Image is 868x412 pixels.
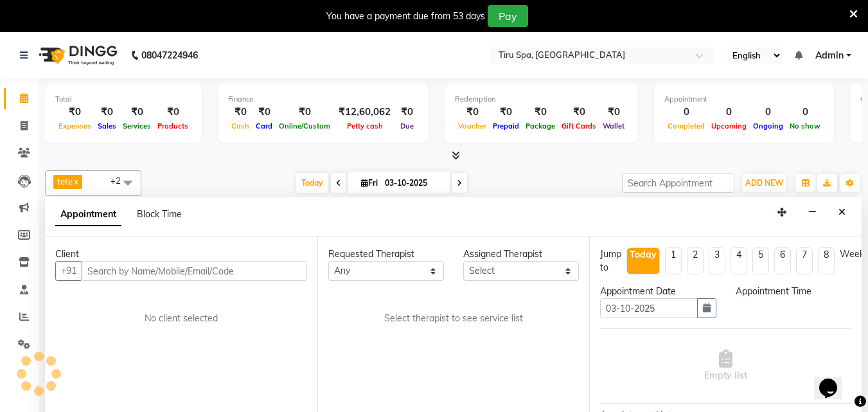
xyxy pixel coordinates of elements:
div: ₹12,60,062 [333,105,396,120]
div: ₹0 [396,105,418,120]
span: Select therapist to see service list [384,312,523,325]
li: 2 [687,247,704,274]
div: ₹0 [599,105,628,120]
span: No show [786,121,824,130]
button: Close [833,202,851,222]
div: Jump to [600,247,621,274]
iframe: chat widget [814,361,855,399]
a: x [73,176,78,186]
li: 5 [752,247,769,274]
input: Search Appointment [622,173,734,193]
span: Gift Cards [558,121,599,130]
li: 7 [796,247,813,274]
span: tete [57,176,73,186]
span: Empty list [704,350,747,382]
div: 0 [750,105,786,120]
div: Appointment Time [736,285,851,298]
span: Cash [228,121,252,130]
div: Client [55,247,307,261]
div: ₹0 [94,105,120,120]
div: ₹0 [228,105,252,120]
div: ₹0 [455,105,490,120]
b: 08047224946 [141,37,198,73]
span: Completed [664,121,708,130]
span: Upcoming [708,121,750,130]
li: 6 [774,247,791,274]
button: +91 [55,261,82,281]
span: Services [120,121,154,130]
div: Total [55,94,191,105]
span: Today [296,173,328,193]
span: Expenses [55,121,94,130]
span: Due [397,121,417,130]
div: ₹0 [490,105,522,120]
span: Wallet [599,121,628,130]
span: Petty cash [344,121,386,130]
span: Block Time [137,208,182,220]
span: Appointment [55,203,121,226]
img: logo [33,37,121,73]
div: Redemption [455,94,628,105]
div: No client selected [86,312,276,325]
div: You have a payment due from 53 days [326,10,485,23]
div: ₹0 [120,105,154,120]
li: 3 [709,247,725,274]
input: yyyy-mm-dd [600,298,697,318]
div: Requested Therapist [328,247,444,261]
span: Voucher [455,121,490,130]
div: ₹0 [522,105,558,120]
span: Prepaid [490,121,522,130]
li: 8 [818,247,835,274]
span: Sales [94,121,120,130]
input: 2025-10-03 [381,174,445,193]
div: Finance [228,94,418,105]
div: 0 [708,105,750,120]
span: Products [154,121,191,130]
span: +2 [111,175,130,186]
span: Admin [815,49,844,62]
span: Card [252,121,276,130]
div: ₹0 [558,105,599,120]
div: Appointment Date [600,285,716,298]
button: Pay [488,5,528,27]
div: ₹0 [252,105,276,120]
div: 0 [786,105,824,120]
li: 1 [665,247,682,274]
div: Assigned Therapist [463,247,579,261]
span: Online/Custom [276,121,333,130]
div: 0 [664,105,708,120]
div: ₹0 [154,105,191,120]
span: ADD NEW [745,178,783,188]
div: Today [630,248,657,262]
span: Package [522,121,558,130]
input: Search by Name/Mobile/Email/Code [82,261,307,281]
div: ₹0 [55,105,94,120]
li: 4 [731,247,747,274]
div: Appointment [664,94,824,105]
div: ₹0 [276,105,333,120]
span: Ongoing [750,121,786,130]
span: Fri [358,178,381,188]
button: ADD NEW [742,174,786,192]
